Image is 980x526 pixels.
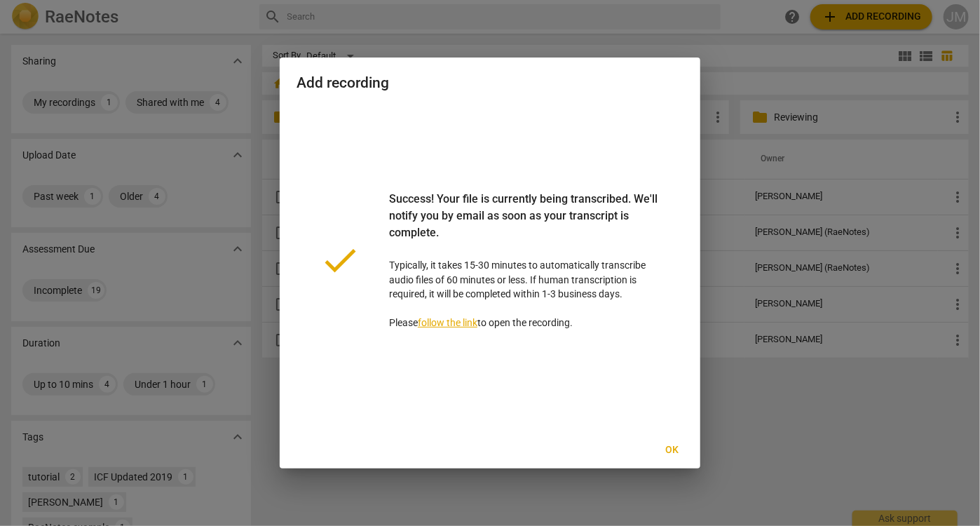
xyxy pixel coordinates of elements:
span: Ok [661,443,683,457]
span: done [319,239,361,281]
div: Success! Your file is currently being transcribed. We'll notify you by email as soon as your tran... [389,191,661,258]
a: follow the link [418,317,477,328]
button: Ok [650,438,695,463]
p: Typically, it takes 15-30 minutes to automatically transcribe audio files of 60 minutes or less. ... [389,191,661,330]
h2: Add recording [297,74,683,92]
